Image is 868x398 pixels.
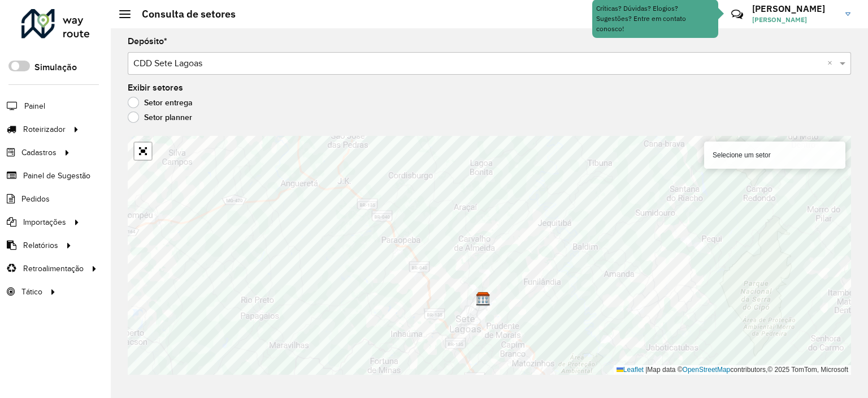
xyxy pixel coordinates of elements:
[752,15,837,25] span: [PERSON_NAME]
[134,143,151,160] a: Abrir mapa em tela cheia
[683,366,731,374] a: OpenStreetMap
[614,365,851,375] div: Map data © contributors,© 2025 TomTom, Microsoft
[752,3,837,14] h3: [PERSON_NAME]
[704,142,845,169] div: Selecione um setor
[24,100,45,112] span: Painel
[131,8,236,20] h2: Consulta de setores
[827,57,837,70] span: Clear all
[128,97,193,108] label: Setor entrega
[725,2,749,27] a: Contato Rápido
[23,239,58,251] span: Relatórios
[23,123,66,135] span: Roteirizador
[128,81,183,95] label: Exibir setores
[617,366,644,374] a: Leaflet
[34,61,77,74] label: Simulação
[23,216,66,228] span: Importações
[128,112,192,123] label: Setor planner
[21,286,42,298] span: Tático
[128,35,167,48] label: Depósito
[23,263,84,275] span: Retroalimentação
[645,366,647,374] span: |
[21,193,50,205] span: Pedidos
[23,170,90,182] span: Painel de Sugestão
[21,147,57,159] span: Cadastros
